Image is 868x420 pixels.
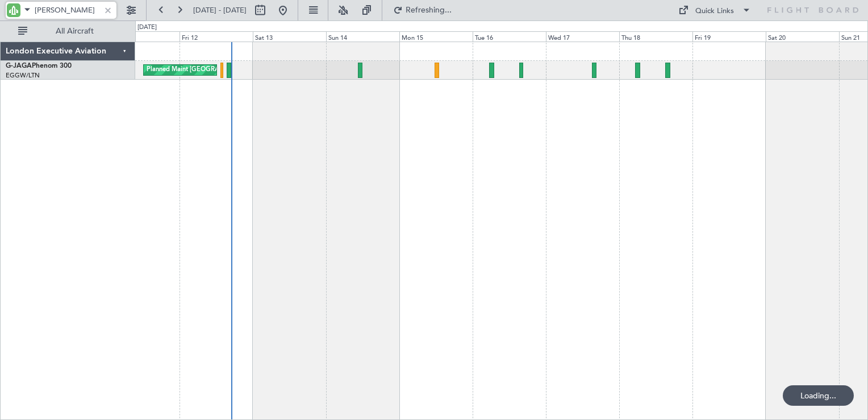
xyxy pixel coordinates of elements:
[12,22,123,40] button: All Aircraft
[180,31,253,42] div: Fri 12
[546,31,619,42] div: Wed 17
[473,31,546,42] div: Tue 16
[6,63,72,69] a: G-JAGAPhenom 300
[619,31,692,42] div: Thu 18
[6,63,32,69] span: G-JAGA
[388,1,456,19] button: Refreshing...
[30,27,120,35] span: All Aircraft
[399,31,473,42] div: Mon 15
[326,31,399,42] div: Sun 14
[766,31,839,42] div: Sat 20
[692,31,766,42] div: Fri 19
[147,61,325,79] div: Planned Maint [GEOGRAPHIC_DATA] ([GEOGRAPHIC_DATA])
[783,385,854,406] div: Loading...
[253,31,326,42] div: Sat 13
[673,1,757,19] button: Quick Links
[695,6,734,17] div: Quick Links
[193,5,247,15] span: [DATE] - [DATE]
[405,6,453,14] span: Refreshing...
[35,2,100,19] input: A/C (Reg. or Type)
[6,71,40,80] a: EGGW/LTN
